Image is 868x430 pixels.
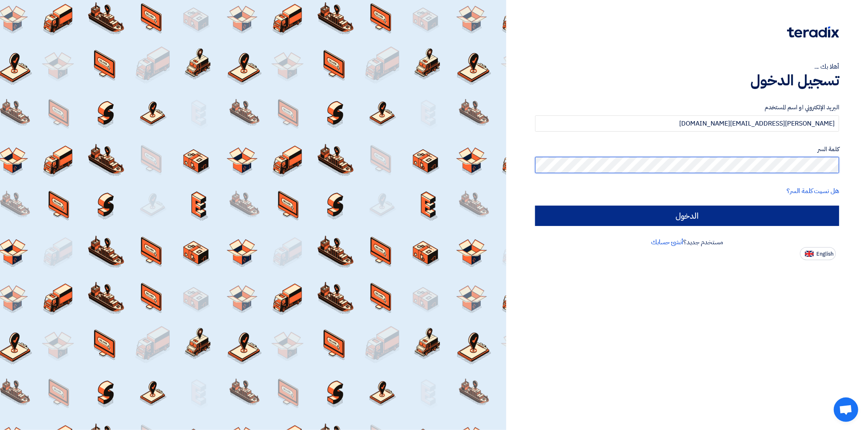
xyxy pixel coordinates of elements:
h1: تسجيل الدخول [535,72,839,89]
a: أنشئ حسابك [651,237,683,247]
img: Teradix logo [787,26,839,38]
input: أدخل بريد العمل الإلكتروني او اسم المستخدم الخاص بك ... [535,115,839,132]
label: كلمة السر [535,145,839,154]
div: مستخدم جديد؟ [535,237,839,247]
div: أهلا بك ... [535,62,839,72]
span: English [816,251,833,257]
img: en-US.png [805,251,814,257]
button: English [800,247,836,260]
a: هل نسيت كلمة السر؟ [787,186,839,196]
a: Open chat [834,397,858,422]
label: البريد الإلكتروني او اسم المستخدم [535,103,839,112]
input: الدخول [535,206,839,226]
